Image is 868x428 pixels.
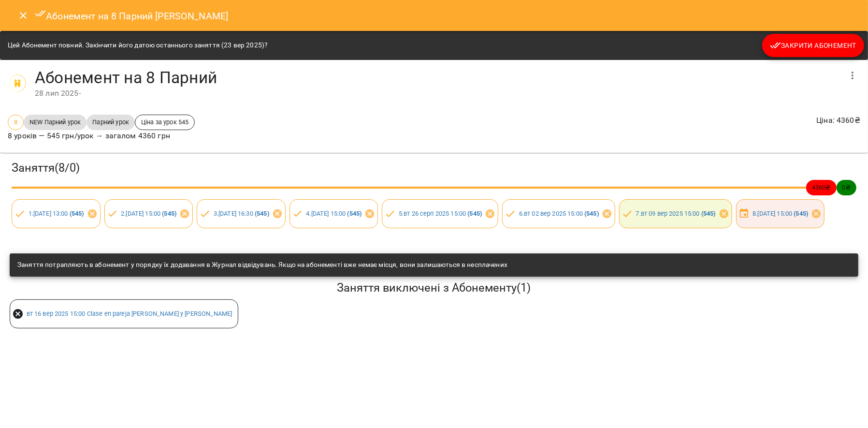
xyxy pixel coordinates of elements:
b: ( 545 ) [794,210,809,217]
a: 6.вт 02 вер 2025 15:00 (545) [519,210,599,217]
span: Ціна за урок 545 [135,118,194,127]
a: 8.[DATE] 15:00 (545) [752,210,808,217]
button: Закрити Абонемент [762,34,864,57]
span: 8 [8,118,23,127]
button: Close [12,4,35,27]
a: 2.[DATE] 15:00 (545) [121,210,176,217]
h4: Абонемент на 8 Парний [35,68,841,88]
span: 4360 ₴ [806,183,837,192]
div: 3.[DATE] 16:30 (545) [197,199,286,228]
div: Цей Абонемент повний. Закінчити його датою останнього заняття (23 вер 2025)? [8,37,268,54]
div: Заняття потрапляють в абонемент у порядку їх додавання в Журнал відвідувань. Якщо на абонементі в... [17,256,507,274]
b: ( 545 ) [255,210,269,217]
div: 8.[DATE] 15:00 (545) [736,199,825,228]
a: 1.[DATE] 13:00 (545) [29,210,84,217]
div: 2.[DATE] 15:00 (545) [104,199,193,228]
a: вт 16 вер 2025 15:00 Clase en pareja [PERSON_NAME] y [PERSON_NAME] [27,310,232,317]
a: 5.вт 26 серп 2025 15:00 (545) [399,210,482,217]
b: ( 545 ) [584,210,599,217]
b: ( 545 ) [162,210,176,217]
a: 3.[DATE] 16:30 (545) [214,210,269,217]
span: NEW Парний урок [24,118,87,127]
div: 5.вт 26 серп 2025 15:00 (545) [382,199,498,228]
p: Ціна : 4360 ₴ [816,115,860,126]
div: 6.вт 02 вер 2025 15:00 (545) [502,199,615,228]
h6: Абонемент на 8 Парний [PERSON_NAME] [35,8,229,24]
b: ( 545 ) [347,210,362,217]
div: 1.[DATE] 13:00 (545) [12,199,101,228]
span: 0 ₴ [837,183,856,192]
img: 8d0eeeb81da45b061d9d13bc87c74316.png [8,74,27,93]
b: ( 545 ) [467,210,482,217]
b: ( 545 ) [70,210,84,217]
div: 7.вт 09 вер 2025 15:00 (545) [619,199,732,228]
div: 28 лип 2025 - [35,88,841,99]
h5: Заняття виключені з Абонементу ( 1 ) [10,280,858,295]
span: Закрити Абонемент [770,40,856,51]
span: Парний урок [87,118,135,127]
div: 4.[DATE] 15:00 (545) [289,199,378,228]
b: ( 545 ) [701,210,716,217]
a: 7.вт 09 вер 2025 15:00 (545) [636,210,716,217]
h3: Заняття ( 8 / 0 ) [12,161,856,176]
p: 8 уроків — 545 грн/урок → загалом 4360 грн [8,130,195,142]
a: 4.[DATE] 15:00 (545) [306,210,362,217]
